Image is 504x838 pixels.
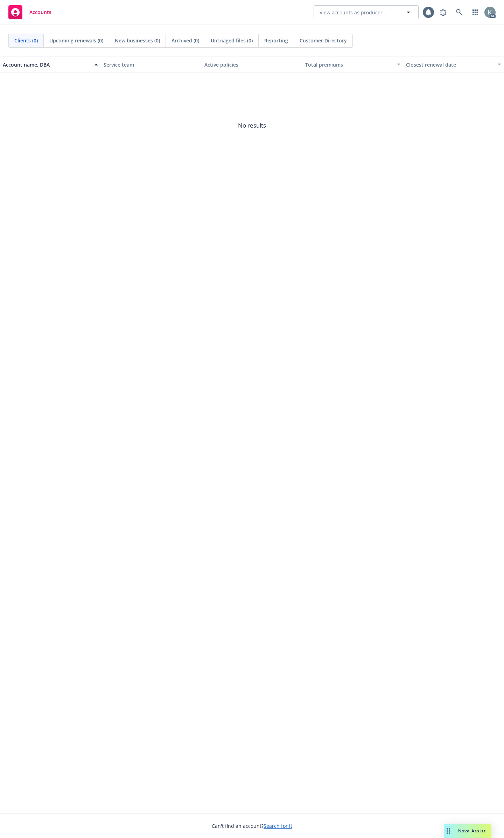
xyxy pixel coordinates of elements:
span: Customer Directory [300,37,347,44]
span: Clients (0) [14,37,38,44]
button: View accounts as producer... [314,5,419,19]
div: Drag to move [444,824,453,838]
button: Nova Assist [444,824,491,838]
button: Closest renewal date [403,56,504,73]
div: Service team [104,61,199,68]
span: Untriaged files (0) [211,37,253,44]
span: Reporting [264,37,288,44]
span: Nova Assist [458,828,486,834]
span: Archived (0) [171,37,199,44]
a: Accounts [6,2,54,22]
button: Service team [101,56,202,73]
button: Total premiums [302,56,403,73]
div: Total premiums [305,61,393,68]
a: Search for it [264,823,292,829]
span: Accounts [29,9,51,15]
div: Account name, DBA [3,61,90,68]
a: Search [452,5,466,19]
div: Active policies [204,61,300,68]
a: Report a Bug [436,5,450,19]
span: Upcoming renewals (0) [49,37,103,44]
span: View accounts as producer... [320,9,387,16]
span: Can't find an account? [212,822,292,830]
img: photo [484,7,496,18]
span: New businesses (0) [115,37,160,44]
a: Switch app [468,5,482,19]
button: Active policies [202,56,302,73]
div: Closest renewal date [406,61,493,68]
